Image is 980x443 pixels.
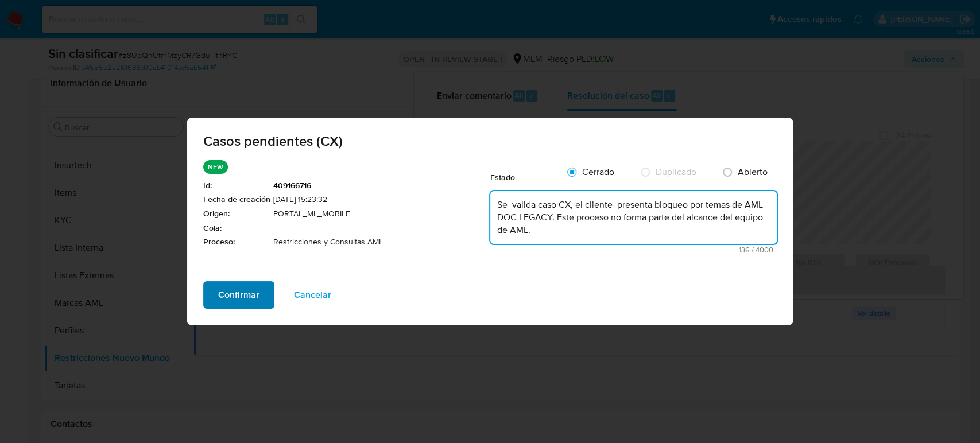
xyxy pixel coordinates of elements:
[273,208,490,220] span: PORTAL_ML_MOBILE
[203,236,270,248] span: Proceso :
[494,246,773,254] span: Máximo 4000 caracteres
[279,281,346,309] button: Cancelar
[273,180,490,192] span: 409166716
[203,281,274,309] button: Confirmar
[582,165,614,178] span: Cerrado
[203,180,270,192] span: Id :
[273,194,490,205] span: [DATE] 15:23:32
[738,165,768,178] span: Abierto
[203,222,270,234] span: Cola :
[294,282,331,308] span: Cancelar
[218,282,259,308] span: Confirmar
[203,160,228,174] p: NEW
[203,194,270,205] span: Fecha de creación
[203,134,777,148] span: Casos pendientes (CX)
[490,160,559,189] div: Estado
[273,236,490,248] span: Restricciones y Consultas AML
[490,191,777,244] textarea: Se valida caso CX, el cliente presenta bloqueo por temas de AML DOC LEGACY. Este proceso no forma...
[203,208,270,220] span: Origen :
